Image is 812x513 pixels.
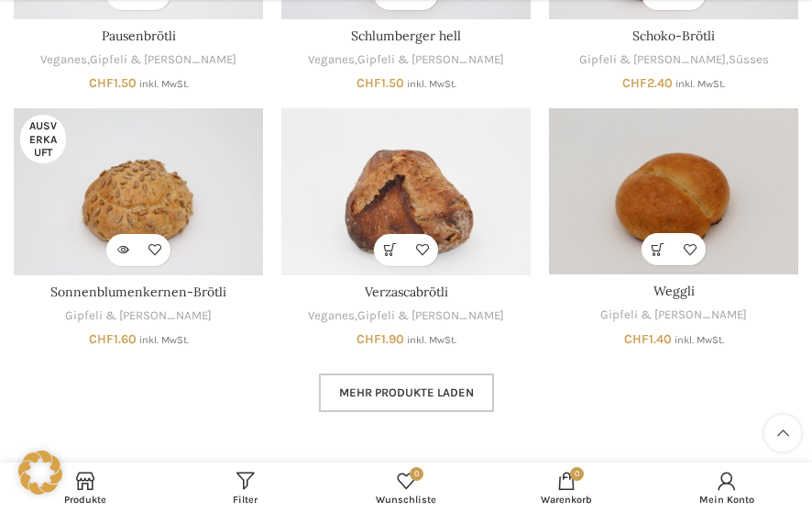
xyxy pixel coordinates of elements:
[165,467,325,508] a: Filter
[570,467,584,481] span: 0
[487,467,647,508] div: My cart
[624,331,649,347] span: CHF
[89,331,137,347] bdi: 1.60
[764,415,801,452] a: Scroll to top button
[308,51,355,69] a: Veganes
[357,331,404,347] bdi: 1.90
[351,28,461,44] a: Schlumberger hell
[14,51,263,69] div: ,
[357,331,381,347] span: CHF
[308,307,355,325] a: Veganes
[281,108,531,275] a: Verzascabrötli
[407,78,456,90] small: inkl. MwSt.
[5,467,165,508] a: Produkte
[624,331,672,347] bdi: 1.40
[325,467,486,508] a: 0 Wunschliste
[89,75,137,91] bdi: 1.50
[622,75,647,91] span: CHF
[102,28,176,44] a: Pausenbrötli
[647,467,807,508] a: Mein Konto
[549,108,798,274] a: Weggli
[357,51,504,69] a: Gipfeli & [PERSON_NAME]
[174,494,316,506] span: Filter
[89,331,114,347] span: CHF
[407,334,456,346] small: inkl. MwSt.
[65,307,212,325] a: Gipfeli & [PERSON_NAME]
[410,467,423,481] span: 0
[339,385,474,400] span: Mehr Produkte laden
[50,284,226,300] a: Sonnenblumenkernen-Brötli
[14,494,156,506] span: Produkte
[89,75,114,91] span: CHF
[139,78,189,90] small: inkl. MwSt.
[325,467,486,508] div: Meine Wunschliste
[20,115,66,163] span: Ausverkauft
[357,75,381,91] span: CHF
[642,233,674,265] a: In den Warenkorb legen: „Weggli“
[90,51,236,69] a: Gipfeli & [PERSON_NAME]
[622,75,673,91] bdi: 2.40
[335,494,477,506] span: Wunschliste
[319,374,494,412] a: Mehr Produkte laden
[40,51,87,69] a: Veganes
[357,307,504,325] a: Gipfeli & [PERSON_NAME]
[675,334,724,346] small: inkl. MwSt.
[632,28,715,44] a: Schoko-Brötli
[656,494,798,506] span: Mein Konto
[653,283,695,299] a: Weggli
[14,108,263,275] a: Sonnenblumenkernen-Brötli
[374,234,406,266] a: In den Warenkorb legen: „Verzascabrötli“
[281,307,531,325] div: ,
[729,51,769,69] a: Süsses
[600,307,747,324] a: Gipfeli & [PERSON_NAME]
[675,78,725,90] small: inkl. MwSt.
[487,467,647,508] a: 0 Warenkorb
[365,284,448,300] a: Verzascabrötli
[281,51,531,69] div: ,
[357,75,404,91] bdi: 1.50
[106,234,138,266] a: Lese mehr über „Sonnenblumenkernen-Brötli“
[496,494,638,506] span: Warenkorb
[139,334,189,346] small: inkl. MwSt.
[549,51,798,69] div: ,
[579,51,726,69] a: Gipfeli & [PERSON_NAME]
